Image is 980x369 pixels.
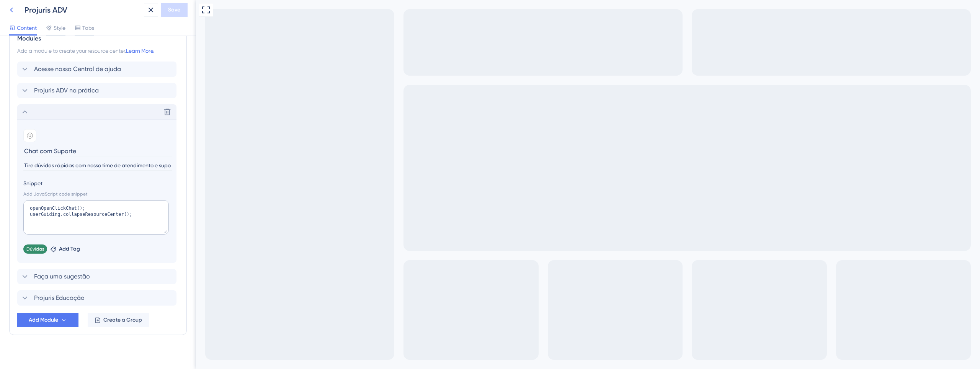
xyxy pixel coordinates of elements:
[17,48,126,54] span: Add a module to create your resource center.
[23,200,169,235] textarea: openOpenClickChat(); userGuiding.collapseResourceCenter();
[88,313,149,327] button: Create a Group
[126,48,154,54] a: Learn More.
[29,316,58,325] span: Add Module
[17,34,179,43] div: Modules
[23,160,172,171] input: Description
[17,313,78,327] button: Add Module
[59,244,80,254] span: Add Tag
[161,3,188,17] button: Save
[17,269,179,284] div: Faça uma sugestão
[26,246,44,252] span: Dúvidas
[168,5,180,15] span: Save
[34,272,90,281] span: Faça uma sugestão
[7,2,68,11] span: Suporte e Novidades
[54,23,65,32] span: Style
[50,244,80,254] button: Add Tag
[34,293,85,303] span: Projuris Educação
[17,23,37,32] span: Content
[103,316,142,325] span: Create a Group
[23,191,170,197] div: Add JavaScript code snippet
[24,5,141,15] div: Projuris ADV
[17,61,179,77] div: Acesse nossa Central de ajuda
[17,290,179,306] div: Projuris Educação
[23,179,170,188] label: Snippet
[17,83,179,98] div: Projuris ADV na prática
[73,4,75,10] div: 3
[34,86,99,95] span: Projuris ADV na prática
[34,65,121,74] span: Acesse nossa Central de ajuda
[82,23,94,32] span: Tabs
[23,145,172,157] input: Header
